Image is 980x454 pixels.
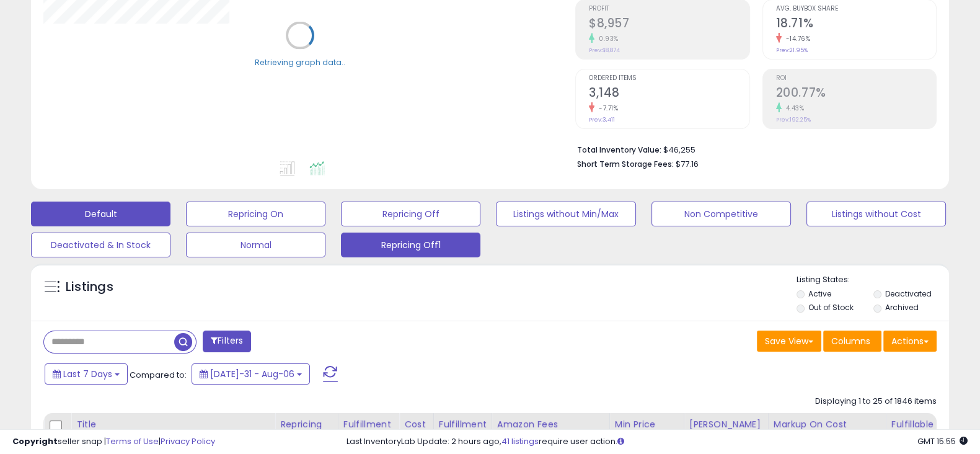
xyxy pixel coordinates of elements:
span: Profit [589,6,749,12]
button: Last 7 Days [45,363,128,385]
button: Normal [186,233,325,257]
span: 2025-08-14 15:55 GMT [917,435,968,447]
label: Archived [885,302,919,313]
div: Last InventoryLab Update: 2 hours ago, require user action. [347,436,968,448]
h2: 18.71% [776,16,936,33]
span: Avg. Buybox Share [776,6,936,12]
small: -7.71% [594,104,618,113]
small: 0.93% [594,34,619,43]
div: seller snap | | [12,436,215,448]
span: Compared to: [130,369,187,381]
small: Prev: $8,874 [589,47,620,54]
button: Listings without Min/Max [496,202,635,226]
h2: $8,957 [589,16,749,33]
li: $46,255 [577,141,927,156]
small: Prev: 21.95% [776,47,808,54]
label: Out of Stock [808,302,854,313]
span: $77.16 [676,158,699,170]
button: Repricing Off [341,202,480,226]
a: Privacy Policy [161,435,215,447]
small: Prev: 3,411 [589,116,615,123]
label: Active [808,288,831,299]
a: Terms of Use [106,435,159,447]
button: Default [31,202,170,226]
h5: Listings [66,278,113,296]
a: 41 listings [501,435,539,447]
button: Filters [203,331,251,352]
button: Non Competitive [651,202,791,226]
button: Columns [823,331,881,352]
h2: 200.77% [776,86,936,102]
span: ROI [776,75,936,82]
strong: Copyright [12,435,58,447]
label: Deactivated [885,288,932,299]
span: [DATE]-31 - Aug-06 [210,368,294,380]
button: Repricing Off1 [341,233,480,257]
span: Ordered Items [589,75,749,82]
b: Short Term Storage Fees: [577,159,674,169]
small: Prev: 192.25% [776,116,811,123]
span: Columns [831,335,870,347]
small: -14.76% [782,34,811,43]
button: Actions [883,331,937,352]
h2: 3,148 [589,86,749,102]
button: Repricing On [186,202,325,226]
span: Last 7 Days [63,368,112,380]
button: [DATE]-31 - Aug-06 [192,363,310,385]
div: Retrieving graph data.. [255,56,345,68]
button: Listings without Cost [806,202,946,226]
button: Save View [757,331,821,352]
small: 4.43% [782,104,805,113]
b: Total Inventory Value: [577,145,661,155]
p: Listing States: [797,274,949,286]
div: Displaying 1 to 25 of 1846 items [815,396,937,407]
button: Deactivated & In Stock [31,233,170,257]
